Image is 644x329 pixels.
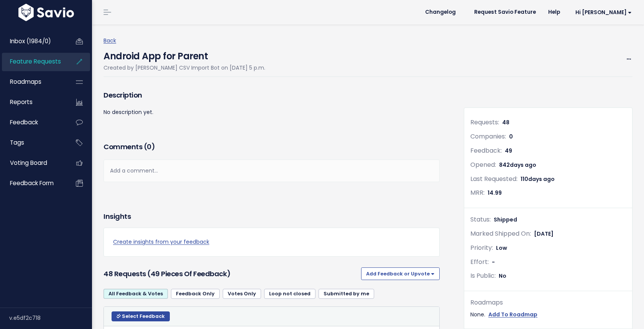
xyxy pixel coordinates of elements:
span: Created by [PERSON_NAME] CSV Import Bot on [DATE] 5 p.m. [103,64,265,72]
h3: 48 Requests (49 pieces of Feedback) [103,269,358,279]
a: Tags [2,134,64,151]
a: Inbox (1984/0) [2,33,64,50]
span: days ago [510,161,536,169]
button: Select Feedback [112,311,170,321]
a: Submitted by me [319,289,374,299]
span: Feedback [10,118,38,126]
span: Shipped [494,216,517,223]
a: Hi [PERSON_NAME] [566,7,638,18]
a: Back [103,37,116,44]
a: Reports [2,93,64,111]
span: Roadmaps [10,78,41,86]
span: 14.99 [488,189,502,197]
span: Low [496,244,507,252]
h3: Description [103,90,440,101]
span: Last Requested: [470,174,517,183]
span: Status: [470,215,491,224]
span: Voting Board [10,159,47,167]
a: Votes Only [223,289,261,299]
a: Add To Roadmap [488,310,537,319]
span: Tags [10,138,24,147]
span: 110 [521,175,555,183]
span: 49 [505,147,512,155]
span: Effort: [470,257,489,266]
a: All Feedback & Votes [103,289,168,299]
span: days ago [528,175,555,183]
a: Help [542,7,566,18]
h3: Comments ( ) [103,142,440,152]
a: Roadmaps [2,73,64,91]
span: Select Feedback [122,313,165,319]
span: Companies: [470,132,506,141]
span: 842 [499,161,536,169]
span: Opened: [470,160,496,169]
span: [DATE] [534,230,554,238]
span: Feedback form [10,179,54,187]
h4: Android App for Parent [103,46,265,63]
span: Inbox (1984/0) [10,37,51,45]
span: 48 [502,119,509,126]
span: Feedback: [470,146,502,155]
span: 0 [509,133,513,140]
a: Feedback form [2,174,64,192]
span: Reports [10,98,33,106]
span: Hi [PERSON_NAME] [575,10,632,15]
span: Marked Shipped On: [470,229,531,238]
a: Voting Board [2,154,64,172]
a: Create insights from your feedback [113,237,430,247]
div: v.e5df2c718 [9,308,92,328]
a: Request Savio Feature [468,7,542,18]
span: Priority: [470,243,493,252]
span: Is Public: [470,271,496,280]
div: Add a comment... [103,160,440,182]
span: - [492,258,495,266]
span: 0 [147,142,151,151]
span: Feature Requests [10,57,61,65]
a: Loop not closed [264,289,315,299]
a: Feature Requests [2,53,64,70]
p: No description yet. [103,107,440,117]
div: None. [470,310,626,319]
span: Changelog [425,10,456,15]
span: No [499,272,506,280]
span: MRR: [470,188,485,197]
a: Feedback [2,114,64,131]
img: logo-white.9d6f32f41409.svg [16,4,76,21]
div: Roadmaps [470,297,626,308]
span: Requests: [470,118,499,127]
h3: Insights [103,211,131,222]
button: Add Feedback or Upvote [361,267,440,280]
a: Feedback Only [171,289,220,299]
